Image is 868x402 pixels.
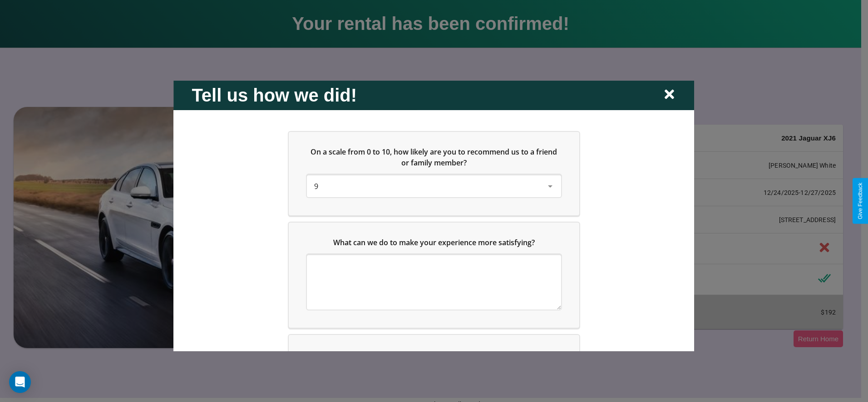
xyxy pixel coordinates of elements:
div: Give Feedback [857,183,863,219]
span: What can we do to make your experience more satisfying? [333,237,535,247]
div: Open Intercom Messenger [9,371,31,393]
span: On a scale from 0 to 10, how likely are you to recommend us to a friend or family member? [311,146,559,167]
span: Which of the following features do you value the most in a vehicle? [316,349,546,359]
span: 9 [314,181,318,191]
div: On a scale from 0 to 10, how likely are you to recommend us to a friend or family member? [289,131,579,215]
h2: Tell us how we did! [192,85,357,105]
div: On a scale from 0 to 10, how likely are you to recommend us to a friend or family member? [307,175,561,197]
h5: On a scale from 0 to 10, how likely are you to recommend us to a friend or family member? [307,146,561,168]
